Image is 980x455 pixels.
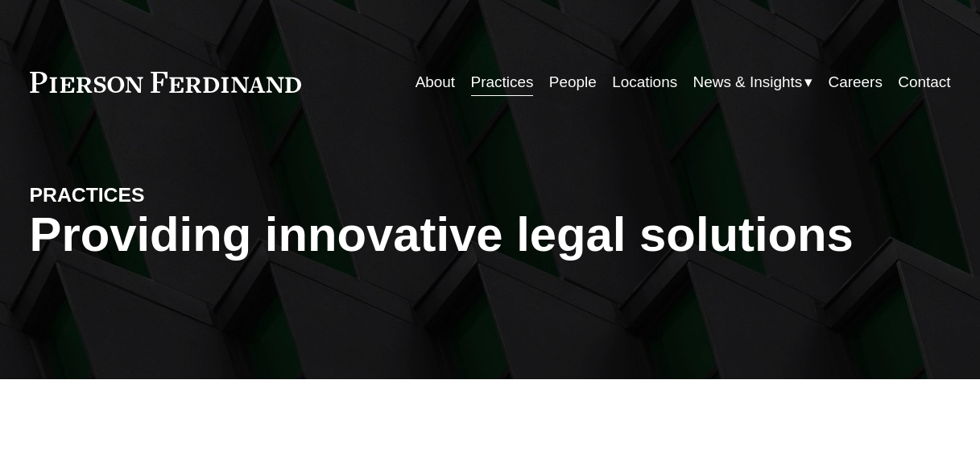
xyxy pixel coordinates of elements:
a: Careers [829,68,883,98]
a: Practices [471,68,534,98]
h4: PRACTICES [30,182,260,207]
span: News & Insights [693,69,803,96]
a: About [416,68,455,98]
a: Contact [898,68,950,98]
h1: Providing innovative legal solutions [30,207,951,262]
a: folder dropdown [693,68,813,98]
a: Locations [612,68,677,98]
a: People [549,68,597,98]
